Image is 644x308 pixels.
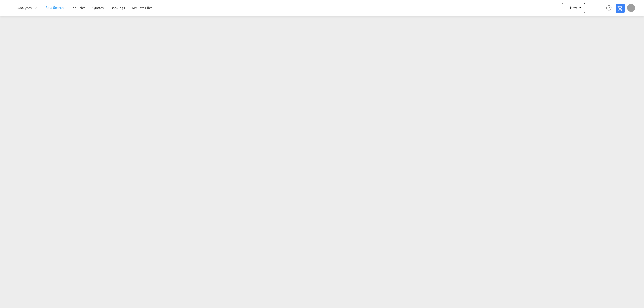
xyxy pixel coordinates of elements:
[577,5,583,11] md-icon: icon-chevron-down
[132,6,152,10] span: My Rate Files
[17,5,32,10] span: Analytics
[564,6,583,10] span: New
[605,4,613,12] span: Help
[564,5,570,11] md-icon: icon-plus 400-fg
[92,6,103,10] span: Quotes
[71,6,85,10] span: Enquiries
[45,5,64,10] span: Rate Search
[111,6,125,10] span: Bookings
[605,4,616,13] div: Help
[562,3,585,13] button: icon-plus 400-fgNewicon-chevron-down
